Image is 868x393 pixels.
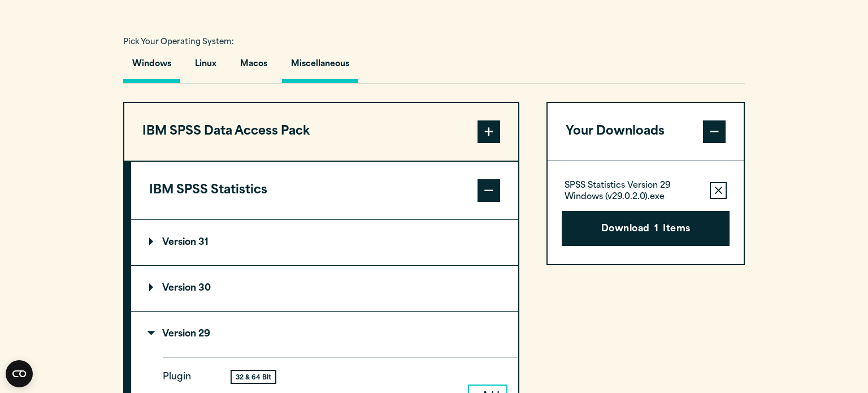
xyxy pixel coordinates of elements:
[131,162,518,219] button: IBM SPSS Statistics
[654,222,658,237] span: 1
[123,51,180,83] button: Windows
[124,103,518,161] button: IBM SPSS Data Access Pack
[131,266,518,311] summary: Version 30
[123,38,234,46] span: Pick Your Operating System:
[548,161,744,264] div: Your Downloads
[548,103,744,161] button: Your Downloads
[149,284,211,293] p: Version 30
[149,330,210,339] p: Version 29
[131,220,518,265] summary: Version 31
[131,312,518,357] summary: Version 29
[232,371,275,383] div: 32 & 64 Bit
[282,51,358,83] button: Miscellaneous
[562,211,730,246] button: Download1Items
[149,238,209,247] p: Version 31
[565,180,701,203] p: SPSS Statistics Version 29 Windows (v29.0.2.0).exe
[6,360,33,387] button: Open CMP widget
[186,51,225,83] button: Linux
[231,51,276,83] button: Macos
